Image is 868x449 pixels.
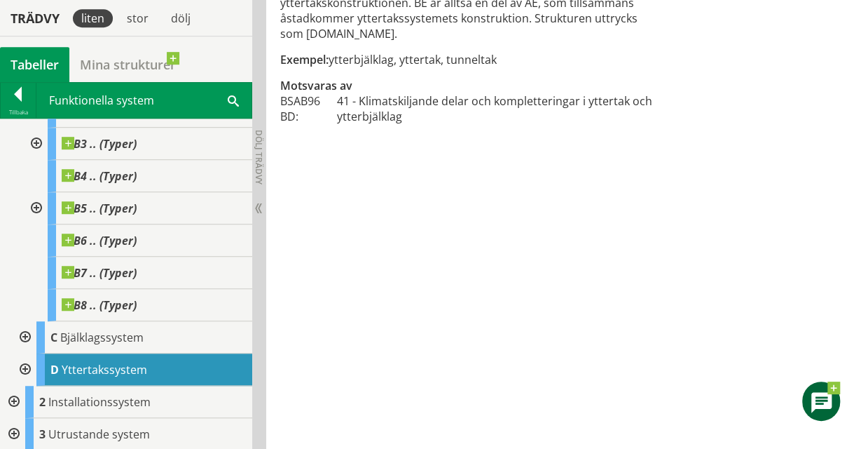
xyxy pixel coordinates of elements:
div: ytterbjälklag, yttertak, tunneltak [280,52,658,67]
span: B5 .. (Typer) [62,201,137,215]
span: B6 .. (Typer) [62,234,137,248]
div: Gå till informationssidan för CoClass Studio [11,354,252,386]
span: Exempel: [280,52,329,67]
div: stor [118,9,157,27]
a: Mina strukturer [69,47,186,82]
div: Gå till informationssidan för CoClass Studio [22,192,252,224]
span: Installationssystem [48,394,151,410]
span: Dölj trädvy [253,130,265,185]
td: BSAB96 BD: [280,93,337,124]
span: 3 [39,427,46,442]
span: B4 .. (Typer) [62,169,137,183]
div: Gå till informationssidan för CoClass Studio [22,289,252,321]
span: Sök i tabellen [228,93,239,107]
span: D [50,362,59,377]
span: Motsvaras av [280,78,352,93]
td: 41 - Klimatskiljande delar och kompletteringar i yttertak och ytterbjälklag [337,93,658,124]
div: Funktionella system [36,83,252,118]
span: B7 .. (Typer) [62,266,137,280]
div: Gå till informationssidan för CoClass Studio [22,160,252,192]
div: Gå till informationssidan för CoClass Studio [22,257,252,289]
span: 2 [39,394,46,410]
div: liten [73,9,113,27]
div: Gå till informationssidan för CoClass Studio [11,31,252,321]
span: C [50,330,57,345]
div: Gå till informationssidan för CoClass Studio [11,321,252,354]
div: Trädvy [3,11,67,26]
span: B2 .. (Typer) [62,105,137,119]
div: dölj [163,9,199,27]
span: Bjälklagssystem [60,330,144,345]
div: Tillbaka [1,107,36,118]
div: Gå till informationssidan för CoClass Studio [22,224,252,257]
span: Utrustande system [48,427,150,442]
span: B8 .. (Typer) [62,298,137,312]
span: Yttertakssystem [62,362,147,377]
span: B3 .. (Typer) [62,137,137,151]
div: Gå till informationssidan för CoClass Studio [22,128,252,160]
